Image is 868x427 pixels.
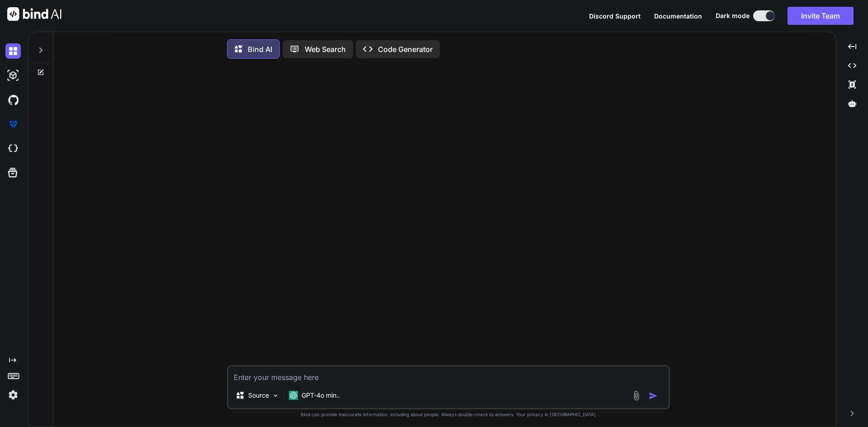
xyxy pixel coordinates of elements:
[5,92,21,108] img: githubDark
[631,390,642,401] img: attachment
[589,11,641,21] button: Discord Support
[654,11,702,21] button: Documentation
[227,411,670,418] p: Bind can provide inaccurate information, including about people. Always double-check its answers....
[248,391,269,400] p: Source
[5,68,21,83] img: darkAi-studio
[289,391,298,400] img: GPT-4o mini
[272,392,279,399] img: Pick Models
[378,44,433,55] p: Code Generator
[5,43,21,59] img: darkChat
[716,11,750,20] span: Dark mode
[305,44,346,55] p: Web Search
[5,117,21,132] img: premium
[649,391,658,400] img: icon
[248,44,272,55] p: Bind AI
[589,12,641,20] span: Discord Support
[5,387,21,403] img: settings
[302,391,340,400] p: GPT-4o min..
[788,7,854,25] button: Invite Team
[5,141,21,156] img: cloudideIcon
[7,7,61,21] img: Bind AI
[654,12,702,20] span: Documentation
